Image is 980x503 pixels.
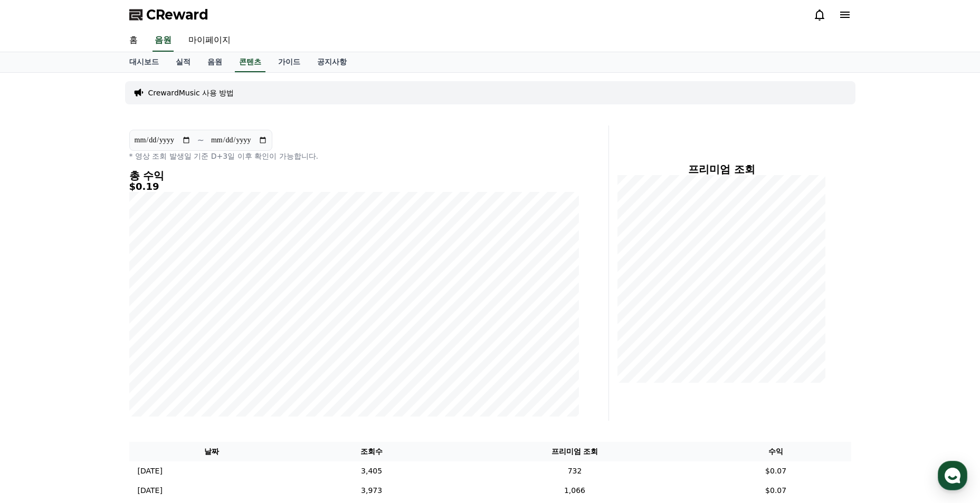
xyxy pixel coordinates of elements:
[701,442,851,461] th: 수익
[129,442,294,461] th: 날짜
[129,181,579,192] h5: $0.19
[3,334,70,361] a: 홈
[146,6,208,23] span: CReward
[235,52,265,72] a: 콘텐츠
[294,461,449,481] td: 3,405
[97,351,109,359] span: 대화
[138,485,163,496] p: [DATE]
[701,461,851,481] td: $0.07
[163,350,176,359] span: 설정
[270,52,309,72] a: 가이드
[617,163,826,175] h4: 프리미엄 조회
[136,334,203,361] a: 설정
[449,461,700,481] td: 732
[701,481,851,500] td: $0.07
[148,88,234,98] a: CrewardMusic 사용 방법
[294,481,449,500] td: 3,973
[121,52,167,72] a: 대시보드
[449,442,700,461] th: 프리미엄 조회
[309,52,355,72] a: 공지사항
[449,481,700,500] td: 1,066
[167,52,199,72] a: 실적
[197,134,204,147] p: ~
[294,442,449,461] th: 조회수
[180,30,239,52] a: 마이페이지
[129,151,579,161] p: * 영상 조회 발생일 기준 D+3일 이후 확인이 가능합니다.
[199,52,231,72] a: 음원
[121,30,146,52] a: 홈
[153,30,174,52] a: 음원
[129,6,208,23] a: CReward
[33,350,40,359] span: 홈
[138,466,163,477] p: [DATE]
[70,334,136,361] a: 대화
[129,170,579,181] h4: 총 수익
